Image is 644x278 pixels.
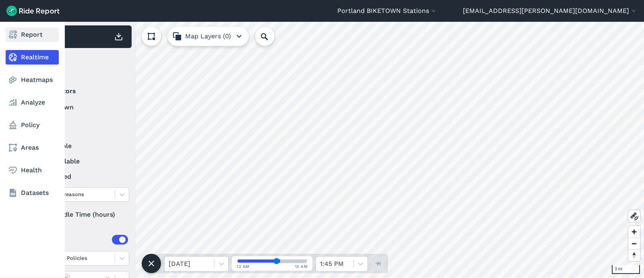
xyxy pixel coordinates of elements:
[167,27,249,46] button: Map Layers (0)
[6,6,60,16] img: Ride Report
[33,141,129,151] label: available
[33,207,129,222] div: Idle Time (hours)
[255,27,287,46] input: Search Location or Vehicles
[26,22,644,278] canvas: Map
[33,157,129,166] label: unavailable
[337,6,438,16] button: Portland BIKETOWN Stations
[6,140,59,155] a: Areas
[6,73,59,87] a: Heatmaps
[628,226,640,238] button: Zoom in
[6,50,59,65] a: Realtime
[6,186,59,200] a: Datasets
[43,235,128,245] div: Areas
[6,163,59,178] a: Health
[463,6,638,16] button: [EMAIL_ADDRESS][PERSON_NAME][DOMAIN_NAME]
[6,95,59,110] a: Analyze
[33,80,128,102] summary: Operators
[33,172,129,182] label: reserved
[612,265,640,274] div: 3 mi
[237,263,250,270] span: 12 AM
[33,119,128,141] summary: Status
[295,263,308,270] span: 12 AM
[628,249,640,261] button: Reset bearing to north
[628,238,640,249] button: Zoom out
[6,118,59,132] a: Policy
[33,102,129,112] label: Biketown
[33,228,128,251] summary: Areas
[29,52,132,77] div: Filter
[6,27,59,42] a: Report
